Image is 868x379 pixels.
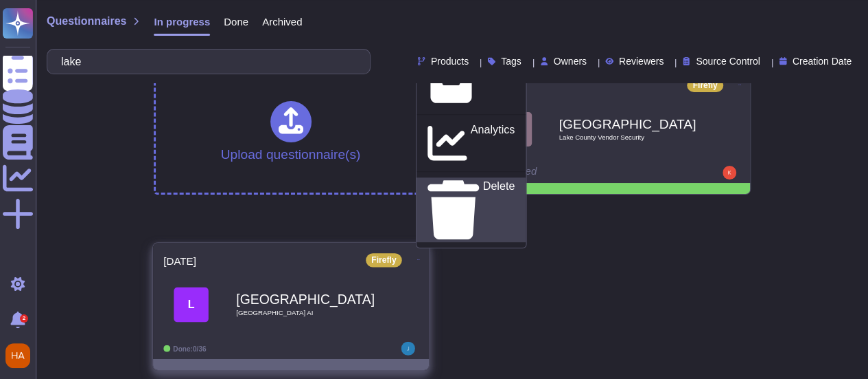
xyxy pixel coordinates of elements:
[163,255,196,266] span: [DATE]
[366,253,402,267] div: Firefly
[5,343,30,368] img: user
[262,17,302,27] span: Archived
[619,56,664,66] span: Reviewers
[47,16,126,27] span: Questionnaires
[224,17,248,27] span: Done
[696,56,760,66] span: Source Control
[416,177,526,242] a: Delete
[431,56,469,66] span: Products
[501,56,521,66] span: Tags
[482,181,515,239] p: Delete
[723,166,736,180] img: user
[154,17,210,27] span: In progress
[174,287,209,322] div: L
[221,101,361,161] div: Upload questionnaire(s)
[487,166,655,180] div: Completed
[173,345,206,352] span: Done: 0/36
[3,340,40,371] button: user
[20,314,28,323] div: 2
[478,59,515,105] p: Archive
[54,50,356,74] input: Search by keywords
[687,78,723,92] div: Firefly
[559,134,696,141] span: Lake County Vendor Security
[559,118,696,131] b: [GEOGRAPHIC_DATA]
[401,342,414,356] img: user
[554,56,587,66] span: Owners
[416,120,526,166] a: Analytics
[236,292,375,305] b: [GEOGRAPHIC_DATA]
[236,310,375,316] span: [GEOGRAPHIC_DATA] AI
[793,56,852,66] span: Creation Date
[416,56,526,108] a: Archive
[470,124,515,163] p: Analytics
